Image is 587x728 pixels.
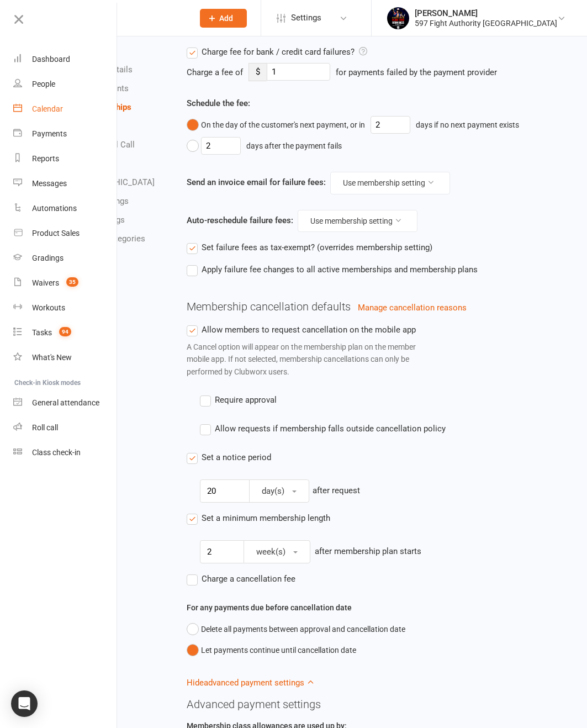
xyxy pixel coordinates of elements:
[246,140,342,152] div: days after the payment fails
[202,45,367,57] span: Charge fee for bank / credit card failures?
[32,398,99,407] div: General attendance
[32,179,67,188] div: Messages
[32,353,72,362] div: What's New
[187,300,572,314] h4: Membership cancellation defaults
[187,114,525,135] button: On the day of the customer's next payment, or indays if no next payment exists
[416,119,519,131] div: days if no next payment exists
[187,214,293,227] label: Auto-reschedule failure fees:
[187,619,405,640] button: Delete all payments between approval and cancellation date
[291,6,321,30] span: Settings
[32,328,52,337] div: Tasks
[32,448,81,457] div: Class check-in
[32,423,58,432] div: Roll call
[187,341,417,378] div: A Cancel option will appear on the membership plan on the member mobile app. If not selected, mem...
[415,18,557,28] div: 597 Fight Authority [GEOGRAPHIC_DATA]
[13,72,118,97] a: People
[187,602,352,614] label: For any payments due before cancellation date
[336,66,497,79] div: for payments failed by the payment provider
[313,486,360,495] span: after request
[32,204,77,213] div: Automations
[32,80,55,88] div: People
[65,10,186,26] input: Search...
[262,486,284,496] span: day(s)
[13,391,118,415] a: General attendance kiosk mode
[358,301,467,314] button: Manage cancellation reasons
[32,278,59,287] div: Waivers
[187,135,347,156] button: days after the payment fails
[32,129,67,138] div: Payments
[202,263,478,275] span: Apply failure fee changes to all active memberships and membership plans
[13,440,118,465] a: Class kiosk mode
[13,171,118,196] a: Messages
[11,690,38,717] div: Open Intercom Messenger
[187,698,572,710] h4: Advanced payment settings
[32,254,64,262] div: Gradings
[202,323,416,335] span: Allow members to request cancellation on the mobile app
[13,221,118,246] a: Product Sales
[202,241,432,252] span: Set failure fees as tax-exempt? (overrides membership setting)
[32,303,65,312] div: Workouts
[202,572,295,584] span: Charge a cancellation fee
[13,246,118,271] a: Gradings
[215,393,277,405] span: Require approval
[315,546,421,556] span: after membership plan starts
[13,146,118,171] a: Reports
[32,104,63,113] div: Calendar
[13,97,118,122] a: Calendar
[13,296,118,320] a: Workouts
[66,277,78,287] span: 35
[387,7,409,29] img: thumb_image1741046124.png
[249,479,309,503] button: day(s)
[200,9,247,28] button: Add
[187,676,315,689] button: Hideadvanced payment settings
[13,122,118,146] a: Payments
[248,63,267,81] span: $
[13,415,118,440] a: Roll call
[187,66,243,79] div: Charge a fee of
[202,451,271,462] span: Set a notice period
[200,479,250,503] input: 0
[187,640,356,661] button: Let payments continue until cancellation date
[298,210,417,232] button: Use membership setting
[13,271,118,296] a: Waivers 35
[13,196,118,221] a: Automations
[187,24,572,36] h4: Failure fees
[13,345,118,370] a: What's New
[32,55,70,64] div: Dashboard
[215,422,446,434] span: Allow requests if membership falls outside cancellation policy
[415,8,557,18] div: [PERSON_NAME]
[187,176,326,189] label: Send an invoice email for failure fees:
[32,154,59,163] div: Reports
[330,172,450,194] button: Use membership setting
[201,119,365,131] div: On the day of the customer's next payment, or in
[13,47,118,72] a: Dashboard
[59,327,71,336] span: 94
[200,540,244,563] input: 0
[32,229,80,238] div: Product Sales
[244,540,310,563] button: week(s)
[202,511,330,523] span: Set a minimum membership length
[219,14,233,23] span: Add
[256,547,285,557] span: week(s)
[13,320,118,345] a: Tasks 94
[187,97,250,110] label: Schedule the fee:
